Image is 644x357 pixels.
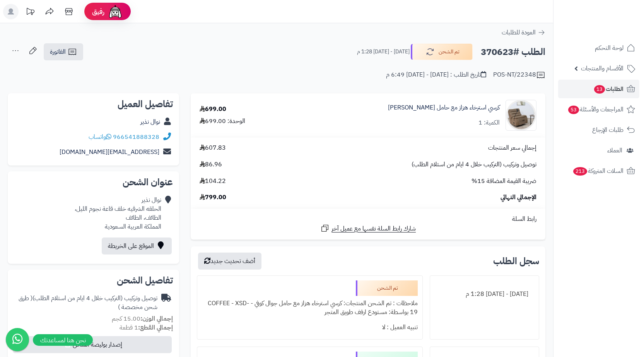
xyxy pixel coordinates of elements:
[558,121,639,139] a: طلبات الإرجاع
[200,160,222,169] span: 86.96
[493,70,545,80] div: POS-NT/22348
[102,237,172,255] a: الموقع على الخريطة
[568,106,579,114] span: 53
[558,100,639,119] a: المراجعات والأسئلة53
[140,117,160,126] a: نوال نذير
[202,320,418,335] div: تنبيه العميل : لا
[502,28,536,37] span: العودة للطلبات
[572,166,624,176] span: السلات المتروكة
[200,193,226,202] span: 799.00
[140,314,173,323] strong: إجمالي الوزن:
[435,287,534,302] div: [DATE] - [DATE] 1:28 م
[331,224,416,233] span: شارك رابط السلة نفسها مع عميل آخر
[60,147,159,157] a: [EMAIL_ADDRESS][DOMAIN_NAME]
[138,323,173,332] strong: إجمالي القطع:
[112,314,173,323] small: 15.00 كجم
[202,296,418,320] div: ملاحظات : تم الشحن المنتجات: كرسي استرخاء هزاز مع حامل جوال كوفي - COFFEE - XSD-19 بواسطة: مستودع...
[14,178,173,187] h2: عنوان الشحن
[200,117,245,126] div: الوحدة: 699.00
[478,118,500,127] div: الكمية: 1
[92,7,104,16] span: رفيق
[501,193,536,202] span: الإجمالي النهائي
[14,294,157,312] div: توصيل وتركيب (التركيب خلال 4 ايام من استلام الطلب)
[108,4,123,19] img: ai-face.png
[594,85,605,94] span: 13
[595,43,624,53] span: لوحة التحكم
[356,280,418,296] div: تم الشحن
[558,80,639,98] a: الطلبات13
[502,28,545,37] a: العودة للطلبات
[493,256,539,266] h3: سجل الطلب
[14,276,173,285] h2: تفاصيل الشحن
[200,177,226,186] span: 104.22
[120,323,173,332] small: 1 قطعة
[320,224,416,233] a: شارك رابط السلة نفسها مع عميل آخر
[19,294,157,312] span: ( طرق شحن مخصصة )
[558,162,639,180] a: السلات المتروكة213
[13,336,172,353] button: إصدار بوليصة الشحن
[411,44,473,60] button: تم الشحن
[20,4,40,21] a: تحديثات المنصة
[200,105,226,114] div: 699.00
[573,167,587,176] span: 213
[607,145,622,156] span: العملاء
[481,44,545,60] h2: الطلب #370623
[194,215,542,224] div: رابط السلة
[567,104,624,115] span: المراجعات والأسئلة
[388,103,500,112] a: كرسي استرخاء هزاز مع حامل [PERSON_NAME]
[113,132,159,142] a: 966541888328
[592,125,624,135] span: طلبات الإرجاع
[14,99,173,109] h2: تفاصيل العميل
[581,63,624,74] span: الأقسام والمنتجات
[558,39,639,57] a: لوحة التحكم
[44,43,83,60] a: الفاتورة
[471,177,536,186] span: ضريبة القيمة المضافة 15%
[200,143,226,152] span: 607.83
[386,70,486,79] div: تاريخ الطلب : [DATE] - [DATE] 6:49 م
[75,196,161,231] div: نوال نذير الحلقه الشرقيه خلف قاعة نجوم الليل، الطائف، الطائف المملكة العربية السعودية
[89,132,111,142] a: واتساب
[198,253,261,270] button: أضف تحديث جديد
[488,143,536,152] span: إجمالي سعر المنتجات
[357,48,410,56] small: [DATE] - [DATE] 1:28 م
[558,141,639,160] a: العملاء
[50,47,66,56] span: الفاتورة
[412,160,536,169] span: توصيل وتركيب (التركيب خلال 4 ايام من استلام الطلب)
[593,84,624,94] span: الطلبات
[506,100,536,131] img: 1742732819-1-90x90.jpg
